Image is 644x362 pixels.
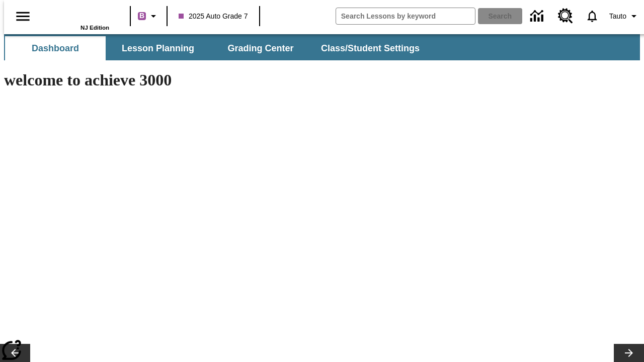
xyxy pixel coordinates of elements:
[44,5,109,25] a: Home
[5,36,106,60] button: Dashboard
[108,36,208,60] button: Lesson Planning
[336,8,475,24] input: search field
[605,7,644,25] button: Profile/Settings
[552,3,579,30] a: Resource Center, Will open in new tab
[4,71,439,89] h1: welcome to achieve 3000
[4,34,640,60] div: SubNavbar
[80,25,109,31] span: NJ Edition
[139,10,144,22] span: B
[579,3,605,29] a: Notifications
[524,3,552,30] a: Data Center
[313,36,428,60] button: Class/Student Settings
[210,36,311,60] button: Grading Center
[122,43,194,54] span: Lesson Planning
[609,11,626,22] span: Tauto
[8,2,38,31] button: Open side menu
[44,4,109,31] div: Home
[227,43,293,54] span: Grading Center
[134,7,164,25] button: Boost Class color is purple. Change class color
[4,36,429,60] div: SubNavbar
[321,43,420,54] span: Class/Student Settings
[32,43,79,54] span: Dashboard
[179,11,248,22] span: 2025 Auto Grade 7
[614,344,644,362] button: Lesson carousel, Next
